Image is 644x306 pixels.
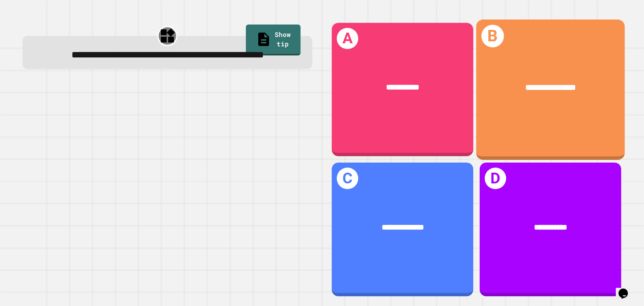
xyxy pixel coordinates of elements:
a: Show tip [246,25,301,55]
iframe: chat widget [616,279,637,299]
h1: A [337,28,358,49]
h1: B [482,25,504,47]
h1: C [337,168,358,189]
h1: D [485,168,506,189]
